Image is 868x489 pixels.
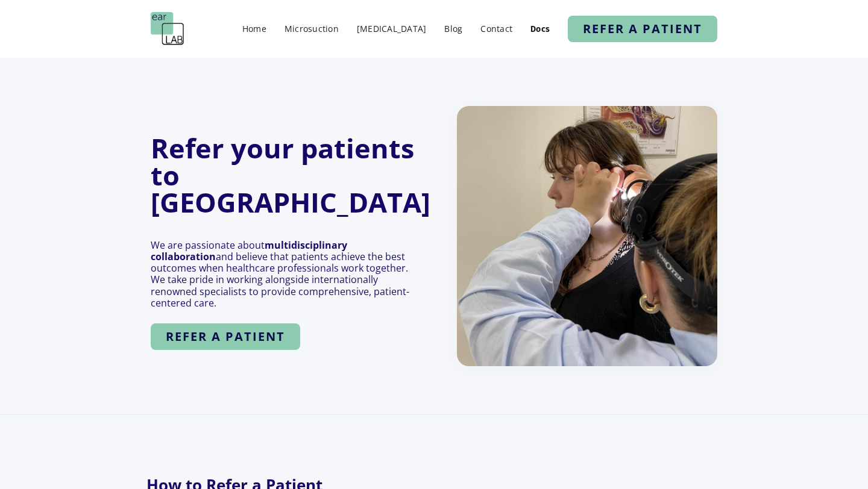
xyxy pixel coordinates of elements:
strong: refer a patient [166,328,285,344]
a: refer a patient [568,16,717,42]
p: We are passionate about and believe that patients achieve the best outcomes when healthcare profe... [151,240,411,309]
a: Microsuction [278,20,345,37]
a: [MEDICAL_DATA] [351,20,433,37]
strong: refer a patient [583,20,702,37]
a: Docs [524,21,556,37]
a: Contact [474,20,518,37]
a: Home [236,20,272,37]
strong: multidisciplinary collaboration [151,238,347,263]
a: Blog [438,20,468,37]
a: refer a patient [151,323,300,350]
h1: Refer your patients to [GEOGRAPHIC_DATA] [151,134,430,216]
